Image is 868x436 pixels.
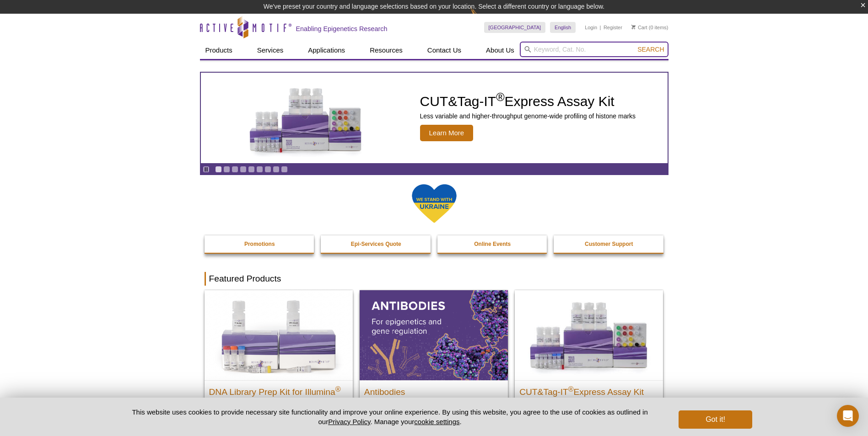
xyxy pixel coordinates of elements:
[420,112,636,120] p: Less variable and higher-throughput genome-wide profiling of histone marks
[470,7,495,28] img: Change Here
[360,290,508,429] a: All Antibodies Antibodies Application-tested antibodies for ChIP, CUT&Tag, and CUT&RUN.
[414,418,459,425] button: cookie settings
[248,166,255,173] a: Go to slide 5
[264,166,271,173] a: Go to slide 7
[328,418,370,425] a: Privacy Policy
[635,45,667,53] button: Search
[215,166,222,173] a: Go to slide 1
[631,24,647,31] a: Cart
[296,25,388,33] h2: Enabling Epigenetics Research
[420,95,636,108] h2: CUT&Tag-IT Express Assay Kit
[585,241,633,247] strong: Customer Support
[420,125,474,141] span: Learn More
[364,42,408,59] a: Resources
[520,42,669,57] input: Keyword, Cat. No.
[568,385,574,393] sup: ®
[484,22,546,33] a: [GEOGRAPHIC_DATA]
[273,166,280,173] a: Go to slide 8
[496,90,504,103] sup: ®
[256,166,263,173] a: Go to slide 6
[515,290,663,429] a: CUT&Tag-IT® Express Assay Kit CUT&Tag-IT®Express Assay Kit Less variable and higher-throughput ge...
[411,183,457,224] img: We Stand With Ukraine
[604,24,622,31] a: Register
[209,383,348,397] h2: DNA Library Prep Kit for Illumina
[321,235,431,253] a: Epi-Services Quote
[585,24,597,31] a: Login
[550,22,576,33] a: English
[360,290,508,380] img: All Antibodies
[335,385,341,393] sup: ®
[116,407,664,426] p: This website uses cookies to provide necessary site functionality and improve your online experie...
[679,410,752,429] button: Got it!
[201,73,668,163] article: CUT&Tag-IT Express Assay Kit
[351,241,401,247] strong: Epi-Services Quote
[637,46,664,53] span: Search
[515,290,663,380] img: CUT&Tag-IT® Express Assay Kit
[252,42,289,59] a: Services
[631,22,669,33] li: (0 items)
[837,405,859,427] div: Open Intercom Messenger
[201,73,668,163] a: CUT&Tag-IT Express Assay Kit CUT&Tag-IT®Express Assay Kit Less variable and higher-throughput gen...
[474,241,511,247] strong: Online Events
[232,166,238,173] a: Go to slide 3
[223,166,230,173] a: Go to slide 2
[422,42,467,59] a: Contact Us
[205,272,664,286] h2: Featured Products
[281,166,288,173] a: Go to slide 9
[200,42,238,59] a: Products
[302,42,350,59] a: Applications
[554,235,664,253] a: Customer Support
[437,235,548,253] a: Online Events
[244,241,275,247] strong: Promotions
[364,383,503,397] h2: Antibodies
[631,25,636,29] img: Your Cart
[205,290,353,380] img: DNA Library Prep Kit for Illumina
[230,68,381,168] img: CUT&Tag-IT Express Assay Kit
[519,383,658,397] h2: CUT&Tag-IT Express Assay Kit
[205,235,315,253] a: Promotions
[480,42,520,59] a: About Us
[203,166,210,173] a: Toggle autoplay
[240,166,247,173] a: Go to slide 4
[600,22,601,33] li: |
